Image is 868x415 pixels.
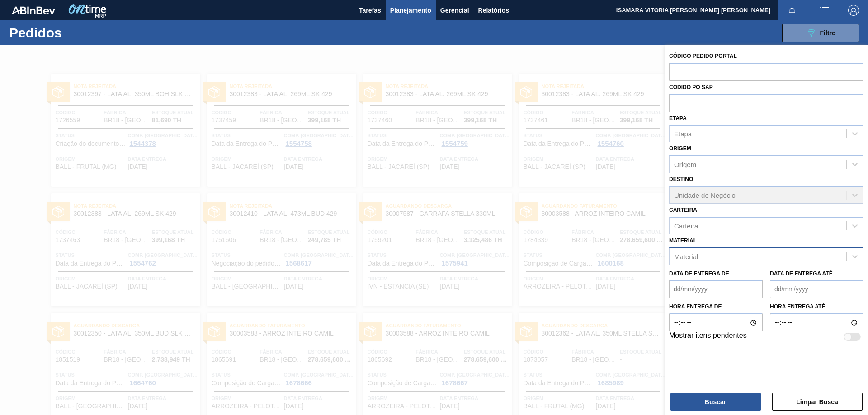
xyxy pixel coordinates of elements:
[674,252,698,260] div: Material
[820,29,836,37] span: Filtro
[669,207,697,213] label: Carteira
[669,300,763,313] label: Hora entrega de
[669,145,691,152] label: Origem
[674,161,696,168] div: Origem
[778,4,807,17] button: Notificações
[390,5,431,16] span: Planejamento
[770,270,833,277] label: Data de Entrega até
[669,115,687,121] label: Etapa
[819,5,830,16] img: userActions
[9,28,144,38] h1: Pedidos
[359,5,381,16] span: Tarefas
[478,5,509,16] span: Relatórios
[848,5,859,16] img: Logout
[770,280,863,298] input: dd/mm/yyyy
[674,130,692,138] div: Etapa
[669,84,713,90] label: Códido PO SAP
[674,222,698,229] div: Carteira
[669,331,747,342] label: Mostrar itens pendentes
[669,270,729,277] label: Data de Entrega de
[440,5,469,16] span: Gerencial
[782,24,859,42] button: Filtro
[669,53,737,59] label: Código Pedido Portal
[669,280,763,298] input: dd/mm/yyyy
[12,6,55,14] img: TNhmsLtSVTkK8tSr43FrP2fwEKptu5GPRR3wAAAABJRU5ErkJggg==
[669,238,697,244] label: Material
[669,176,693,182] label: Destino
[770,300,863,313] label: Hora entrega até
